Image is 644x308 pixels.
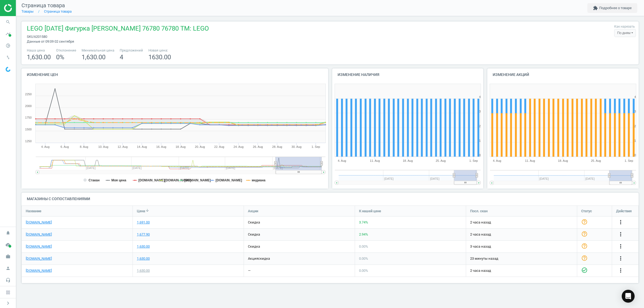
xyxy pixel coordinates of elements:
[617,219,624,226] button: more_vert
[634,153,636,157] text: 0
[27,48,51,53] span: Наша цена
[479,124,481,128] text: 2
[479,95,481,98] text: 4
[614,29,636,37] div: По дням
[164,178,191,182] tspan: [DOMAIN_NAME]
[26,208,41,213] span: Название
[359,269,368,273] span: 0.00 %
[470,268,573,273] span: 2 часа назад
[614,24,635,29] label: Как нарезать
[634,95,636,98] text: 4
[591,159,601,162] tspan: 25. Aug
[617,267,624,274] button: more_vert
[617,231,624,238] button: more_vert
[26,256,52,261] a: [DOMAIN_NAME]
[581,267,588,273] i: check_circle_outline
[525,159,535,162] tspan: 11. Aug
[98,145,108,148] tspan: 10. Aug
[581,255,588,261] i: help_outline
[60,145,69,148] tspan: 6. Aug
[214,145,224,148] tspan: 22. Aug
[479,139,481,142] text: 1
[3,29,13,39] i: timeline
[5,300,11,306] i: chevron_right
[359,256,368,261] span: 0.00 %
[470,256,573,261] span: 23 минуты назад
[248,256,258,261] span: акция
[252,178,265,182] tspan: медиана
[3,41,13,51] i: pie_chart_outlined
[41,145,49,148] tspan: 4. Aug
[27,39,74,43] span: Данные от 09:09 02 сентября
[617,255,624,262] button: more_vert
[625,159,633,162] tspan: 1. Sep
[137,256,150,261] div: 1,630.00
[233,145,243,148] tspan: 24. Aug
[617,243,624,250] i: more_vert
[56,53,64,61] span: 0 %
[6,67,10,72] img: wGWNvw8QSZomAAAAABJRU5ErkJggg==
[359,232,368,236] span: 2.94 %
[26,268,52,273] a: [DOMAIN_NAME]
[558,159,568,162] tspan: 18. Aug
[25,116,32,119] text: 1750
[137,232,150,237] div: 1,677.90
[3,263,13,273] i: person
[21,68,328,81] h4: Изменение цен
[312,145,320,148] tspan: 1. Sep
[248,244,260,248] span: скидка
[137,244,150,249] div: 1,630.00
[258,256,270,261] span: скидка
[479,153,481,157] text: 0
[436,159,446,162] tspan: 25. Aug
[359,208,381,213] span: К нашей цене
[617,267,624,274] i: more_vert
[120,53,123,61] span: 4
[148,53,171,61] span: 1630.00
[469,159,478,162] tspan: 1. Sep
[137,208,145,213] span: Цена
[3,52,13,63] i: swap_vert
[248,232,260,236] span: скидка
[21,2,65,9] span: Страница товара
[25,140,32,143] text: 1250
[25,93,32,96] text: 2250
[148,48,171,53] span: Новая цена:
[3,275,13,285] i: headset_mic
[248,208,258,213] span: Акции
[25,128,32,131] text: 1500
[581,230,588,237] i: help_outline
[21,193,639,205] h4: Магазины с сопоставлениями
[248,220,260,224] span: скидка
[3,228,13,238] i: notifications
[617,255,624,262] i: more_vert
[248,268,251,273] div: —
[587,3,637,13] button: extensionПодробнее о товаре
[175,145,185,148] tspan: 18. Aug
[89,178,100,182] tspan: Стакан
[634,139,636,142] text: 1
[272,145,282,148] tspan: 28. Aug
[120,48,143,53] span: Предложений
[617,243,624,250] button: more_vert
[470,208,488,213] span: Посл. скан
[593,6,598,10] i: extension
[156,145,166,148] tspan: 16. Aug
[581,243,588,249] i: help_outline
[145,208,149,212] i: arrow_downward
[3,251,13,262] i: work
[26,220,52,225] a: [DOMAIN_NAME]
[359,244,368,248] span: 0.00 %
[616,208,632,213] span: Действия
[195,145,205,148] tspan: 20. Aug
[359,220,368,224] span: 3.74 %
[581,208,592,213] span: Статус
[34,35,47,39] span: 6201580
[403,159,413,162] tspan: 18. Aug
[118,145,127,148] tspan: 12. Aug
[1,300,15,307] button: chevron_right
[111,178,126,182] tspan: Моя цена
[137,268,150,273] div: 1,630.00
[479,110,481,113] text: 3
[26,232,52,237] a: [DOMAIN_NAME]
